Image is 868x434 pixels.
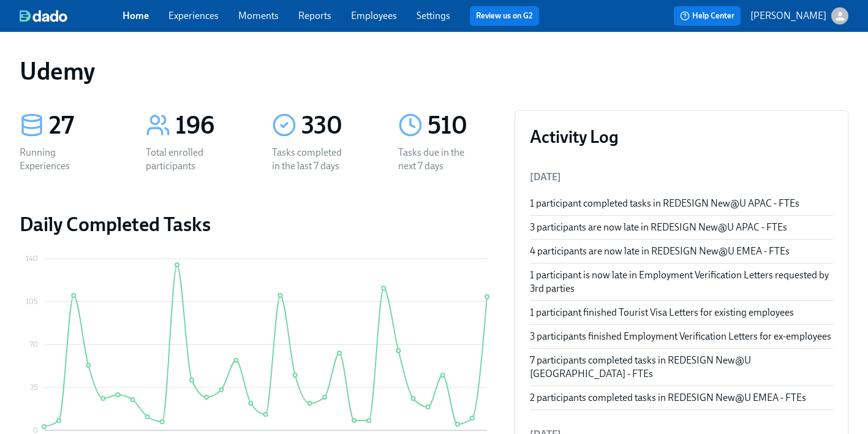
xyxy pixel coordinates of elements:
a: Reports [298,10,331,21]
tspan: 70 [29,340,38,349]
span: Help Center [680,10,734,22]
h1: Udemy [20,56,95,86]
a: dado [20,10,123,22]
a: Home [123,10,149,21]
div: 1 participant finished Tourist Visa Letters for existing employees [530,306,833,319]
div: 4 participants are now late in REDESIGN New@U EMEA - FTEs [530,245,833,258]
div: 2 participants completed tasks in REDESIGN New@U EMEA - FTEs [530,391,833,405]
div: 3 participants finished Employment Verification Letters for ex-employees [530,330,833,343]
div: Running Experiences [20,146,98,173]
div: 330 [301,110,369,141]
a: Employees [351,10,397,21]
div: 3 participants are now late in REDESIGN New@U APAC - FTEs [530,221,833,234]
button: Review us on G2 [470,6,539,26]
tspan: 140 [26,254,38,263]
img: dado [20,10,67,22]
div: 196 [175,110,243,141]
a: Moments [238,10,279,21]
p: [PERSON_NAME] [750,9,826,23]
div: Tasks due in the next 7 days [398,146,477,173]
tspan: 105 [26,297,38,306]
a: Experiences [168,10,219,21]
span: [DATE] [530,171,561,183]
div: 7 participants completed tasks in REDESIGN New@U [GEOGRAPHIC_DATA] - FTEs [530,354,833,381]
div: 27 [49,110,116,141]
div: Total enrolled participants [146,146,224,173]
button: [PERSON_NAME] [750,7,848,25]
h3: Activity Log [530,126,833,148]
div: 1 participant completed tasks in REDESIGN New@U APAC - FTEs [530,197,833,210]
button: Help Center [674,6,741,26]
a: Review us on G2 [476,10,533,22]
div: 1 participant is now late in Employment Verification Letters requested by 3rd parties [530,268,833,295]
div: 510 [428,110,495,141]
h2: Daily Completed Tasks [20,212,495,237]
div: Tasks completed in the last 7 days [272,146,350,173]
a: Settings [417,10,450,21]
tspan: 35 [30,383,38,392]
